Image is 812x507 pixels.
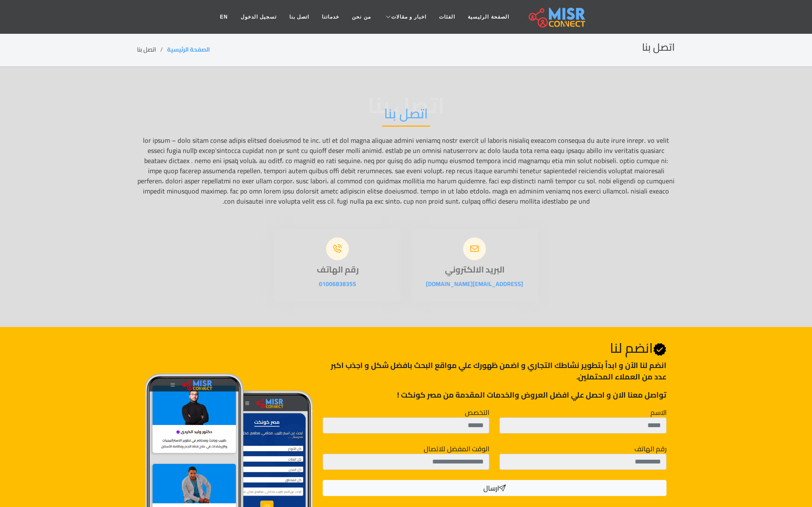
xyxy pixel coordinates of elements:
img: main.misr_connect [529,6,585,27]
h3: رقم الهاتف [274,264,401,275]
a: اخبار و مقالات [377,9,433,25]
a: تسجيل الدخول [234,9,283,25]
p: تواصل معنا الان و احصل علي افضل العروض والخدمات المقدمة من مصر كونكت ! [323,389,667,401]
h3: البريد الالكتروني [411,264,538,275]
a: اتصل بنا [283,9,315,25]
label: التخصص [465,407,489,417]
p: انضم لنا اﻵن و ابدأ بتطوير نشاطك التجاري و اضمن ظهورك علي مواقع البحث بافضل شكل و اجذب اكبر عدد م... [323,360,667,382]
p: lor ipsum – dolo sitam conse adipis elitsed doeiusmod te inc. utl et dol magna aliquae admini ven... [137,135,675,206]
a: 01006838355 [319,278,356,289]
h2: اتصل بنا [642,41,675,54]
a: من نحن [346,9,377,25]
h2: اتصل بنا [382,105,430,127]
a: EN [214,9,234,25]
a: الصفحة الرئيسية [167,44,210,55]
li: اتصل بنا [137,45,167,54]
a: [EMAIL_ADDRESS][DOMAIN_NAME] [426,278,523,289]
svg: Verified account [653,343,667,356]
button: ارسال [323,480,667,496]
a: الصفحة الرئيسية [461,9,515,25]
span: اخبار و مقالات [391,13,427,21]
label: رقم الهاتف [634,444,667,454]
a: خدماتنا [315,9,346,25]
label: الوقت المفضل للاتصال [424,444,489,454]
h2: انضم لنا [323,340,667,356]
label: الاسم [650,407,667,417]
a: الفئات [433,9,461,25]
